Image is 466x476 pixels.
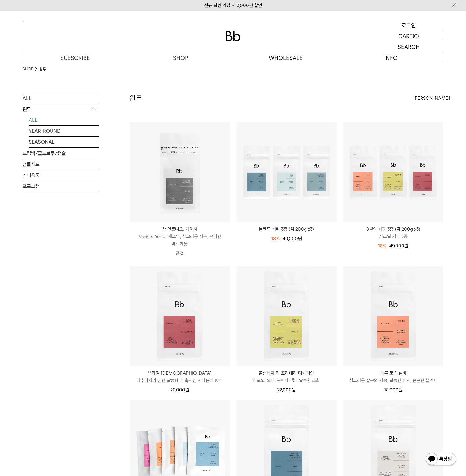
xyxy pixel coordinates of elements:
a: 브라질 [DEMOGRAPHIC_DATA] 대추야자의 진한 달콤함, 매혹적인 시나몬의 향미 [130,370,230,384]
p: 브라질 [DEMOGRAPHIC_DATA] [130,370,230,377]
p: 원두 [23,104,99,115]
p: 청포도, 오디, 구아바 잼의 달콤한 조화 [237,377,337,384]
p: 페루 로스 실바 [343,370,443,377]
span: [PERSON_NAME] [413,95,450,102]
img: 8월의 커피 3종 (각 200g x3) [343,122,443,222]
span: 원 [298,236,302,241]
img: 브라질 사맘바이아 [130,266,230,366]
span: 원 [292,387,296,393]
a: 로그인 [374,20,444,31]
a: ALL [29,115,99,125]
a: 산 안토니오: 게이샤 향긋한 라일락과 재스민, 싱그러운 자두, 우아한 베르가못 [130,225,230,247]
span: 22,000 [277,387,296,393]
a: 드립백/콜드브루/캡슐 [23,148,99,159]
a: SHOP [128,52,233,63]
a: 커피용품 [23,170,99,181]
a: YEAR-ROUND [29,126,99,136]
span: 20,000 [170,387,189,393]
a: 8월의 커피 3종 (각 200g x3) 시즈널 커피 3종 [343,225,443,240]
p: WHOLESALE [233,52,338,63]
a: SEASONAL [29,137,99,147]
a: 콜롬비아 라 프라데라 디카페인 청포도, 오디, 구아바 잼의 달콤한 조화 [237,370,337,384]
p: 향긋한 라일락과 재스민, 싱그러운 자두, 우아한 베르가못 [130,233,230,247]
div: 18% [271,235,280,242]
p: 대추야자의 진한 달콤함, 매혹적인 시나몬의 향미 [130,377,230,384]
img: 콜롬비아 라 프라데라 디카페인 [237,266,337,366]
p: 싱그러운 살구와 자몽, 달콤한 퍼지, 은은한 블랙티 [343,377,443,384]
p: 산 안토니오: 게이샤 [130,225,230,233]
img: 페루 로스 실바 [343,266,443,366]
a: 원두 [39,66,46,72]
span: 40,000 [283,236,302,241]
img: 블렌드 커피 3종 (각 200g x3) [237,122,337,222]
a: 페루 로스 실바 싱그러운 살구와 자몽, 달콤한 퍼지, 은은한 블랙티 [343,370,443,384]
img: 로고 [226,31,240,41]
span: 18,000 [384,387,403,393]
a: ALL [23,93,99,104]
a: 프로그램 [23,181,99,192]
p: SEARCH [398,41,420,52]
p: 콜롬비아 라 프라데라 디카페인 [237,370,337,377]
p: (0) [413,31,419,41]
a: CART (0) [374,31,444,41]
p: 시즈널 커피 3종 [343,233,443,240]
span: 원 [185,387,189,393]
p: 품절 [130,247,230,260]
p: 로그인 [401,20,416,31]
span: 원 [399,387,403,393]
img: 카카오톡 채널 1:1 채팅 버튼 [425,452,457,467]
img: 산 안토니오: 게이샤 [130,122,230,222]
a: SUBSCRIBE [23,52,128,63]
a: 블렌드 커피 3종 (각 200g x3) [237,225,337,233]
div: 18% [378,242,386,250]
a: 선물세트 [23,159,99,170]
p: 8월의 커피 3종 (각 200g x3) [343,225,443,233]
a: 신규 회원 가입 시 3,000원 할인 [204,3,262,8]
p: CART [398,31,413,41]
p: INFO [338,52,444,63]
span: 원 [404,243,408,249]
a: SHOP [23,66,33,72]
h2: 원두 [129,93,142,103]
span: 49,000 [389,243,408,249]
